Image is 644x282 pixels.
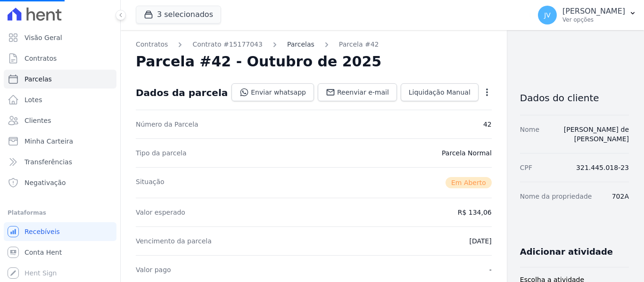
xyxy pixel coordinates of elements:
a: Parcelas [287,40,314,49]
a: Visão Geral [4,28,116,47]
dt: Nome [520,125,539,144]
span: Contratos [25,54,57,63]
dt: CPF [520,163,532,172]
span: Negativação [25,178,66,187]
span: Recebíveis [25,227,60,236]
p: Ver opções [562,16,625,24]
span: Liquidação Manual [409,88,471,97]
a: Enviar whatsapp [231,83,314,101]
h3: Dados do cliente [520,92,629,104]
nav: Breadcrumb [136,40,492,49]
a: Contratos [136,40,168,49]
dt: Vencimento da parcela [136,236,212,246]
button: JV [PERSON_NAME] Ver opções [530,2,644,28]
dt: Valor pago [136,265,171,274]
a: Reenviar e-mail [318,83,397,101]
dd: - [489,265,492,274]
a: Lotes [4,90,116,109]
span: Parcelas [25,74,52,84]
dd: 42 [483,120,492,129]
dt: Nome da propriedade [520,192,592,201]
div: Dados da parcela [136,87,228,98]
span: Visão Geral [25,33,62,42]
a: Liquidação Manual [401,83,479,101]
a: Conta Hent [4,243,116,262]
span: Reenviar e-mail [337,88,389,97]
span: Clientes [25,116,51,125]
span: Em Aberto [446,177,492,188]
a: Minha Carteira [4,132,116,151]
a: Recebíveis [4,222,116,241]
a: Contratos [4,49,116,68]
a: Transferências [4,153,116,171]
a: Negativação [4,173,116,192]
dd: 321.445.018-23 [576,163,629,172]
dd: R$ 134,06 [458,208,492,217]
dt: Número da Parcela [136,120,198,129]
h3: Adicionar atividade [520,246,613,258]
a: [PERSON_NAME] de [PERSON_NAME] [564,126,629,143]
a: Contrato #15177043 [192,40,263,49]
div: Plataformas [8,207,113,218]
h2: Parcela #42 - Outubro de 2025 [136,53,381,70]
dd: [DATE] [469,236,491,246]
dd: 702A [612,192,629,201]
span: Minha Carteira [25,137,73,146]
button: 3 selecionados [136,6,221,24]
dd: Parcela Normal [442,148,492,158]
span: JV [544,12,551,18]
span: Conta Hent [25,248,62,257]
p: [PERSON_NAME] [562,7,625,16]
dt: Situação [136,177,165,188]
span: Lotes [25,95,42,105]
dt: Valor esperado [136,208,185,217]
a: Clientes [4,111,116,130]
a: Parcelas [4,70,116,89]
dt: Tipo da parcela [136,148,187,158]
span: Transferências [25,157,72,167]
a: Parcela #42 [339,40,379,49]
